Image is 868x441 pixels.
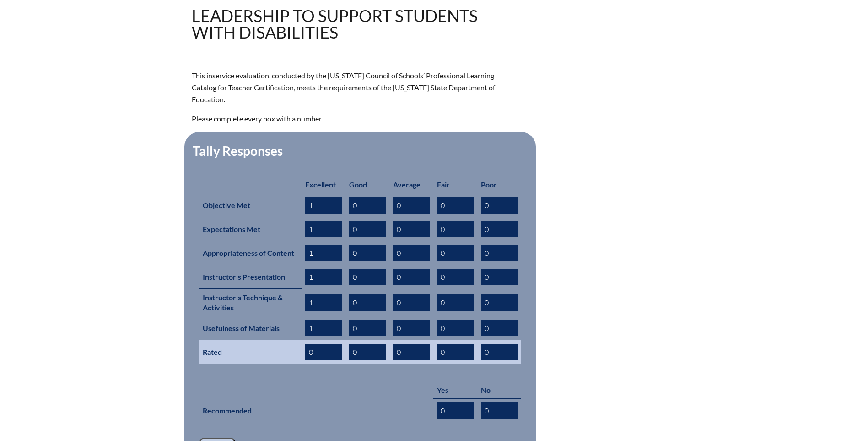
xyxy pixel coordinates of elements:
[199,217,302,241] th: Expectations Met
[199,316,302,340] th: Usefulness of Materials
[477,381,521,399] th: No
[345,176,389,193] th: Good
[199,265,302,289] th: Instructor's Presentation
[389,176,433,193] th: Average
[192,7,492,40] h1: Leadership to Support Students with Disabilities
[199,193,302,217] th: Objective Met
[199,241,302,265] th: Appropriateness of Content
[192,70,514,105] p: This inservice evaluation, conducted by the [US_STATE] Council of Schools’ Professional Learning ...
[477,176,521,193] th: Poor
[302,176,345,193] th: Excellent
[199,399,433,423] th: Recommended
[192,143,284,159] legend: Tally Responses
[199,289,302,316] th: Instructor's Technique & Activities
[433,381,477,399] th: Yes
[433,176,477,193] th: Fair
[199,340,302,364] th: Rated
[192,113,514,125] p: Please complete every box with a number.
